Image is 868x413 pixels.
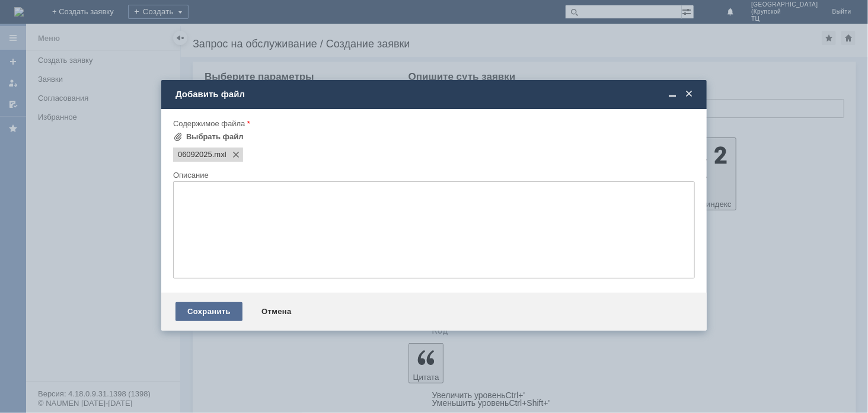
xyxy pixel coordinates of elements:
[683,89,695,100] span: Закрыть
[212,150,226,159] span: 06092025.mxl
[666,89,678,100] span: Свернуть (Ctrl + M)
[178,150,212,159] span: 06092025.mxl
[173,171,693,179] div: Описание
[5,5,173,24] div: добрый день прошу удалить отложенные чеки
[175,89,695,100] div: Добавить файл
[186,132,244,142] div: Выбрать файл
[173,120,693,127] div: Содержимое файла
